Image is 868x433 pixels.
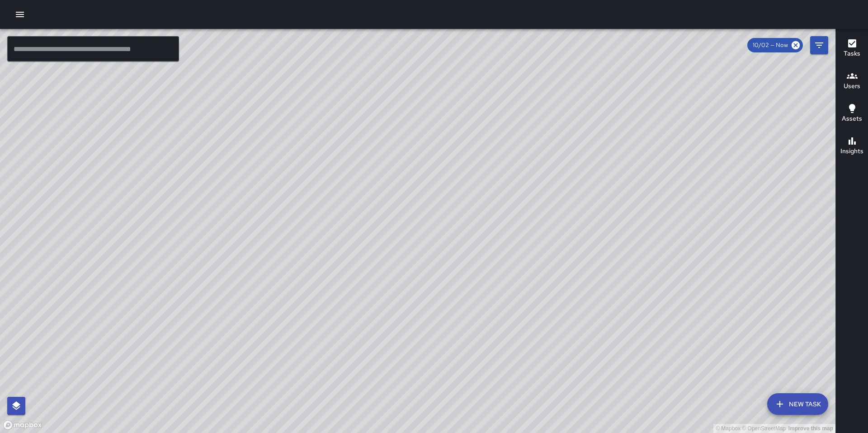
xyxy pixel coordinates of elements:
button: Assets [836,98,868,130]
span: 10/02 — Now [747,41,793,50]
h6: Assets [842,114,862,124]
button: Filters [810,36,828,54]
h6: Insights [840,146,863,156]
button: Tasks [836,33,868,65]
button: Users [836,65,868,98]
h6: Tasks [844,49,860,59]
button: Insights [836,130,868,163]
h6: Users [844,81,860,91]
div: 10/02 — Now [747,38,803,52]
button: New Task [767,393,828,415]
